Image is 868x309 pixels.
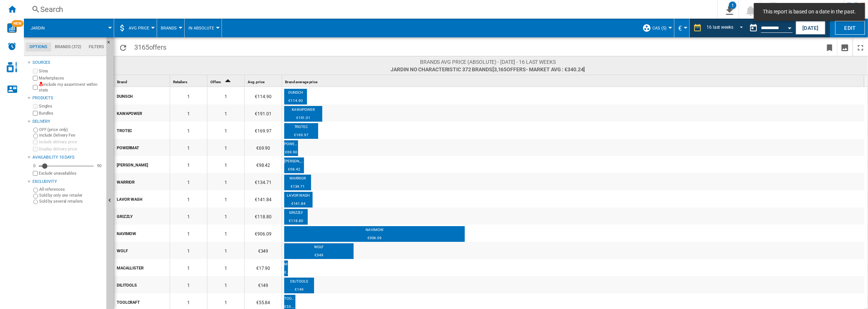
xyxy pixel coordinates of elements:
button: € [678,19,686,37]
div: 1 [170,259,207,276]
div: Retailers Sort None [172,75,207,87]
div: 1 [170,190,207,207]
div: €906.09 [284,235,465,243]
button: Edit [835,21,865,35]
input: Sites [33,69,38,74]
span: Avg. price [248,80,264,84]
label: Marketplaces [39,75,103,81]
div: 1 [170,242,207,259]
input: Display delivery price [33,171,38,176]
input: Bundles [33,111,38,116]
div: 16 last weeks [706,25,733,30]
span: - Market avg : €340.24 [526,66,584,72]
div: DUNSCH [117,88,169,104]
input: Include Delivery Fee [33,134,38,138]
div: MACALLISTER [117,260,169,275]
label: Include Delivery Fee [39,132,103,138]
div: Sort None [283,75,864,87]
div: WOLF [117,243,169,258]
div: Availability 10 Days [32,154,103,160]
span: offers [149,43,166,51]
div: 1 [170,207,207,225]
input: Marketplaces [33,76,38,81]
button: Maximize [853,38,868,56]
input: OFF (price only) [33,128,38,132]
div: 1 [207,276,244,293]
div: 1 [207,259,244,276]
input: Sold by only one retailer [33,194,38,199]
div: 1 [170,139,207,156]
button: Hide [106,37,115,51]
div: KAWAPOWER [284,107,322,115]
label: Sites [39,68,103,74]
md-tab-item: Filters [85,43,108,51]
div: €191.01 [245,104,282,122]
div: WARRIOR [117,174,169,190]
div: Sort None [172,75,207,87]
input: Include my assortment within stats [33,83,38,92]
label: Display delivery price [39,146,103,152]
button: Reload [116,38,131,56]
div: KAWAPOWER [117,105,169,121]
div: Brand average price Sort None [283,75,864,87]
span: [3,165 ] [492,66,585,72]
input: Display delivery price [33,147,38,152]
input: Sold by several retailers [33,200,38,205]
div: Sources [32,60,103,66]
div: Brands [161,19,181,37]
input: Singles [33,104,38,109]
button: Download as image [837,38,852,56]
span: 3165 [131,38,170,54]
div: POWERMAT [284,141,298,149]
img: cosmetic-logo.svg [7,62,17,72]
div: POWERMAT [117,140,169,155]
span: Brands AVG price (absolute) - [DATE] - 16 last weeks [391,58,585,66]
button: Open calendar [783,20,796,34]
span: NEW [12,20,23,27]
button: md-calendar [746,21,761,35]
input: All references [33,188,38,193]
md-select: REPORTS.WIZARD.STEPS.REPORT.STEPS.REPORT_OPTIONS.PERIOD: 16 last weeks [706,22,746,34]
div: €141.84 [284,201,313,209]
label: All references [39,187,103,192]
div: NAVIMOW [117,225,169,241]
span: Brands [161,26,177,31]
button: In Absolute [188,19,218,37]
label: Include my assortment within stats [39,82,103,93]
span: Cas (5) [652,26,667,31]
div: 90 [95,163,103,169]
button: [DATE] [796,21,825,35]
div: DILITOOLS [284,279,314,286]
div: [PERSON_NAME] [117,157,169,172]
div: Sort None [246,75,282,87]
md-tab-item: Brands (372) [51,43,85,51]
div: €17.90 [284,270,288,277]
span: Jardin [31,26,45,31]
md-slider: Availability [39,162,94,170]
div: TROTEC [117,122,169,138]
div: DUNSCH [284,90,307,97]
div: Search [40,4,698,15]
div: WOLF [284,244,354,252]
div: 1 [207,225,244,242]
div: LAVOR WASH [117,191,169,207]
span: Brand average price [285,80,317,84]
button: Cas (5) [652,19,670,37]
div: Exclusivity [32,179,103,185]
div: GRIZZLY [117,208,169,224]
div: 1 [170,156,207,173]
div: 1 [729,1,736,9]
div: Jardin [28,19,110,37]
label: Singles [39,103,103,109]
div: GRIZZLY [284,210,308,218]
input: Include delivery price [33,140,38,144]
span: AVG Price [129,26,149,31]
div: €349 [245,242,282,259]
div: €69.90 [284,150,298,157]
div: €169.97 [284,132,318,140]
div: €149 [284,287,314,294]
div: 1 [170,225,207,242]
div: WARRIOR [284,176,311,183]
div: TOOLCRAFT [284,296,295,303]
